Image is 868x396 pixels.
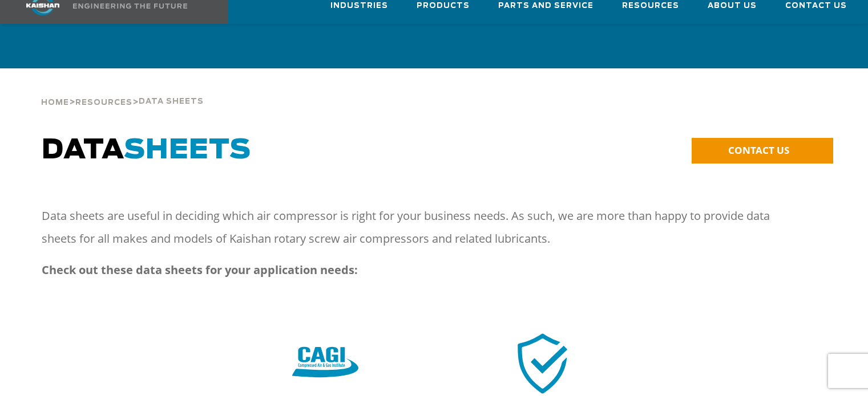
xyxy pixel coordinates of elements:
span: Resources [75,99,132,107]
strong: Check out these data sheets for your application needs: [42,262,358,277]
span: Home [41,99,69,107]
a: Resources [75,97,132,107]
a: CONTACT US [692,138,833,164]
a: Home [41,97,69,107]
span: CONTACT US [728,144,789,157]
div: > > [41,68,204,112]
span: Data Sheets [139,98,204,105]
p: Data sheets are useful in deciding which air compressor is right for your business needs. As such... [42,205,806,250]
span: DATA [42,137,251,164]
span: SHEETS [124,137,251,164]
